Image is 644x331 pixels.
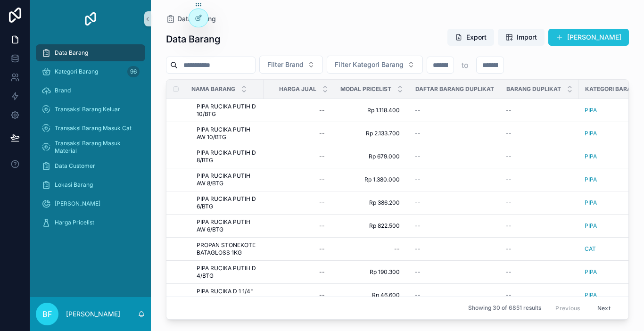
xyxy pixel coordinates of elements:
h1: Data Barang [166,33,220,46]
span: Harga Pricelist [55,219,94,226]
span: [PERSON_NAME] [55,200,100,207]
a: PIPA RUCIKA PUTIH D 4/BTG [197,265,258,280]
a: -- [415,107,495,114]
span: Rp 679.000 [344,153,400,160]
a: PIPA [585,130,597,137]
a: PIPA RUCIKA PUTIH D 10/BTG [197,103,258,118]
span: Import [517,33,537,42]
a: Transaksi Barang Masuk Cat [36,120,145,137]
a: -- [506,222,573,230]
span: PIPA [585,107,597,114]
span: -- [506,222,512,230]
a: -- [269,288,329,303]
span: -- [506,107,512,114]
span: Barang Duplikat [506,85,561,93]
a: Transaksi Barang Keluar [36,101,145,118]
a: -- [415,176,495,183]
span: Lokasi Barang [55,181,93,189]
a: PIPA [585,268,644,276]
span: Rp 1.380.000 [344,176,400,183]
a: Rp 822.500 [340,218,404,233]
a: PIPA [585,268,597,276]
span: Data Barang [55,49,88,57]
a: -- [506,291,573,299]
span: Filter Kategori Barang [335,60,404,69]
span: -- [506,291,512,299]
a: [PERSON_NAME] [36,195,145,212]
a: PROPAN STONEKOTE BATAGLOSS 1KG [197,241,258,257]
button: [PERSON_NAME] [548,29,629,46]
a: -- [269,126,329,141]
span: Nama Barang [191,85,235,93]
span: PIPA [585,153,597,160]
a: Rp 679.000 [340,149,404,164]
span: Modal Pricelist [340,85,391,93]
span: Transaksi Barang Masuk Cat [55,124,132,132]
a: -- [506,199,573,207]
button: Import [498,29,545,46]
a: -- [269,265,329,280]
span: Rp 2.133.700 [344,130,400,137]
span: -- [415,291,421,299]
span: -- [415,176,421,183]
a: -- [506,176,573,183]
span: Rp 386.200 [344,199,400,207]
a: PIPA RUCIKA PUTIH D 8/BTG [197,149,258,164]
a: -- [415,245,495,253]
span: Rp 190.300 [344,268,400,276]
a: -- [269,172,329,187]
span: Daftar Barang Duplikat [415,85,494,93]
a: -- [415,153,495,160]
span: -- [415,245,421,253]
p: [PERSON_NAME] [66,309,120,319]
a: CAT [585,245,644,253]
a: PIPA [585,107,644,114]
span: -- [506,245,512,253]
span: PIPA RUCIKA PUTIH AW 10/BTG [197,126,258,141]
span: -- [415,222,421,230]
div: -- [319,176,325,183]
a: PIPA RUCIKA D 1 1/4" WHITE / BTG [197,288,258,303]
span: -- [415,268,421,276]
a: PIPA [585,199,644,207]
a: -- [506,268,573,276]
a: -- [269,149,329,164]
span: Rp 1.118.400 [344,107,400,114]
p: to [462,59,469,71]
a: PIPA RUCIKA PUTIH D 6/BTG [197,195,258,210]
div: 96 [127,66,140,77]
a: PIPA [585,291,597,299]
span: Rp 46.600 [344,291,400,299]
a: -- [269,195,329,210]
span: -- [506,130,512,137]
a: -- [506,130,573,137]
a: PIPA RUCIKA PUTIH AW 6/BTG [197,218,258,233]
span: Kategori Barang [585,85,640,93]
span: PIPA [585,199,597,207]
a: Transaksi Barang Masuk Material [36,139,145,156]
a: Kategori Barang96 [36,63,145,80]
a: Brand [36,82,145,99]
span: Brand [55,87,71,94]
a: Harga Pricelist [36,214,145,231]
a: -- [415,222,495,230]
img: App logo [83,11,98,26]
button: Next [591,301,617,315]
span: -- [415,107,421,114]
span: -- [506,153,512,160]
span: -- [415,130,421,137]
a: PIPA RUCIKA PUTIH AW 8/BTG [197,172,258,187]
span: -- [506,176,512,183]
div: -- [319,245,325,253]
a: PIPA [585,222,644,230]
span: BF [42,308,52,320]
a: PIPA [585,176,644,183]
a: PIPA [585,176,597,183]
